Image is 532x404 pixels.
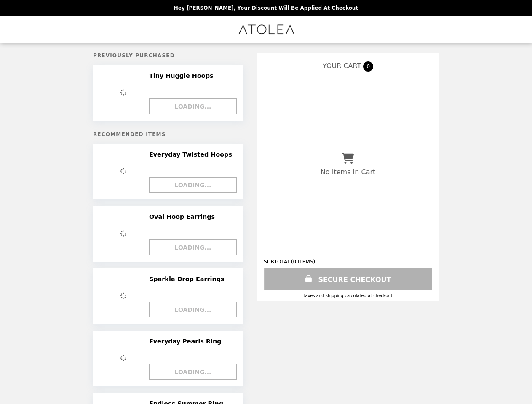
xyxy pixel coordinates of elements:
[149,72,217,80] h2: Tiny Huggie Hoops
[237,21,295,38] img: Brand Logo
[93,53,243,58] h5: Previously Purchased
[291,259,315,265] span: ( 0 ITEMS )
[363,61,373,72] span: 0
[93,131,243,137] h5: Recommended Items
[264,259,291,265] span: SUBTOTAL
[149,151,235,158] h2: Everyday Twisted Hoops
[149,338,225,345] h2: Everyday Pearls Ring
[149,275,228,283] h2: Sparkle Drop Earrings
[149,213,218,221] h2: Oval Hoop Earrings
[174,5,358,11] p: Hey [PERSON_NAME], your discount will be applied at checkout
[264,293,432,298] div: Taxes and Shipping calculated at checkout
[323,62,361,70] span: YOUR CART
[321,168,375,176] p: No Items In Cart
